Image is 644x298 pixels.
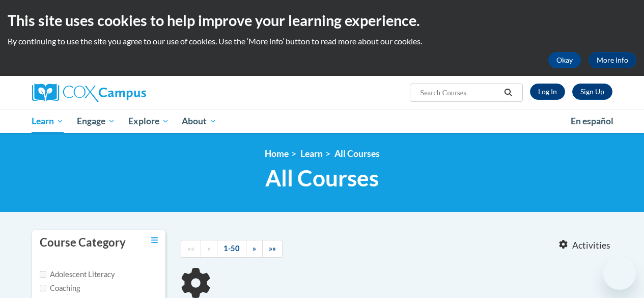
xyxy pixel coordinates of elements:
[8,10,636,31] h2: This site uses cookies to help improve your learning experience.
[182,115,216,127] span: About
[262,240,283,258] a: End
[265,148,289,159] a: Home
[32,115,64,127] span: Learn
[128,115,169,127] span: Explore
[253,244,256,253] span: »
[217,240,246,258] a: 1-50
[175,110,223,133] a: About
[207,244,211,253] span: «
[564,111,620,132] a: En español
[571,116,613,126] span: En español
[32,84,146,102] img: Cox Campus
[40,285,46,291] input: Checkbox for Options
[70,110,122,133] a: Engage
[300,148,323,159] a: Learn
[40,271,46,278] input: Checkbox for Options
[151,235,158,246] a: Toggle collapse
[8,36,636,47] p: By continuing to use the site you agree to our use of cookies. Use the ‘More info’ button to read...
[269,244,276,253] span: »»
[25,110,71,133] a: Learn
[32,84,215,102] a: Cox Campus
[500,87,516,99] button: Search
[77,115,115,127] span: Engage
[40,235,126,251] h3: Course Category
[572,84,612,100] a: Register
[419,87,500,99] input: Search Courses
[181,240,201,258] a: Begining
[40,283,80,294] label: Coaching
[334,148,380,159] a: All Courses
[530,84,565,100] a: Log In
[589,52,636,68] a: More Info
[40,269,115,280] label: Adolescent Literacy
[548,52,581,68] button: Okay
[187,244,194,253] span: ««
[201,240,217,258] a: Previous
[122,110,176,133] a: Explore
[246,240,263,258] a: Next
[265,165,379,192] span: All Courses
[24,110,620,133] div: Main menu
[603,257,636,290] iframe: Button to launch messaging window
